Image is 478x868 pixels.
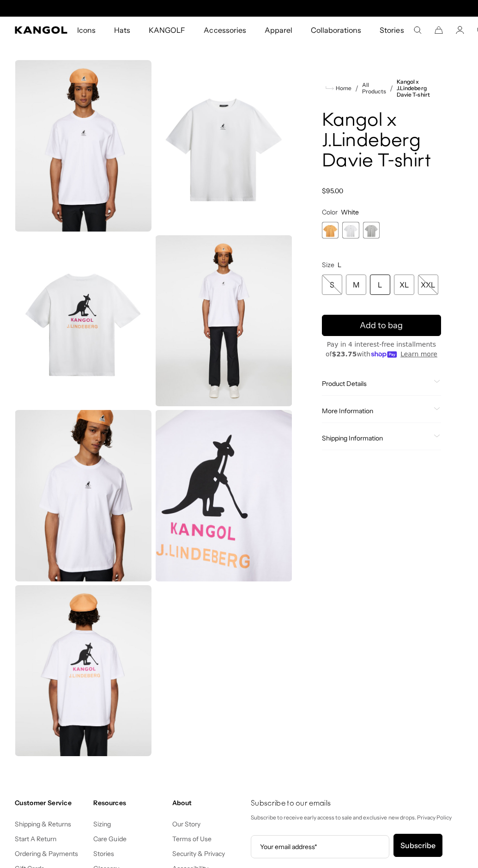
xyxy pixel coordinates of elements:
button: Cart [435,26,443,34]
li: / [386,83,393,94]
product-gallery: Gallery Viewer [15,60,292,756]
li: / [351,83,358,94]
a: Accessories [194,17,255,43]
span: Accessories [204,17,246,43]
span: Product Details [322,379,430,388]
button: Add to bag [322,315,441,336]
div: 2 of 3 [342,222,359,238]
a: Our Story [172,820,200,828]
a: Kangol [15,26,68,34]
span: Color [322,208,338,216]
span: Size [322,261,334,269]
a: Kangol x J.Lindeberg Davie T-shirt [397,79,441,98]
div: XL [394,275,414,295]
a: Shipping & Returns [15,820,72,828]
span: Icons [77,17,96,43]
div: 1 of 3 [322,222,339,238]
span: Hats [114,17,130,43]
slideshow-component: Announcement bar [144,5,334,12]
a: Start A Return [15,835,56,843]
h4: About [172,799,243,807]
a: Hats [105,17,139,43]
summary: Search here [413,26,422,34]
a: Icons [68,17,105,43]
div: M [346,275,366,295]
a: Stories [370,17,413,43]
div: 3 of 3 [363,222,380,238]
img: color-white [15,585,151,757]
span: Stories [380,17,404,43]
span: Home [334,85,351,92]
a: Sizing [93,820,111,828]
span: KANGOLF [149,17,185,43]
div: L [370,275,390,295]
a: Stories [93,850,114,858]
div: 1 of 2 [144,5,334,12]
span: Shipping Information [322,434,430,442]
p: Subscribe to receive early access to sale and exclusive new drops. Privacy Policy [251,813,463,823]
div: XXL [418,275,438,295]
a: Home [326,84,351,92]
img: color-white [155,235,292,407]
a: Collaborations [302,17,370,43]
h1: Kangol x J.Lindeberg Davie T-shirt [322,111,441,172]
label: White [342,222,359,238]
h4: Customer Service [15,799,86,807]
h4: Resources [93,799,164,807]
img: color-white [15,60,151,232]
img: color-white [15,410,151,581]
a: KANGOLF [139,17,194,43]
span: L [338,261,341,269]
span: White [341,208,359,216]
a: Ordering & Payments [15,850,79,858]
div: Announcement [144,5,334,12]
a: Account [456,26,464,34]
img: color-white [155,60,292,232]
button: Subscribe [393,834,442,857]
nav: breadcrumbs [322,79,441,98]
a: Terms of Use [172,835,212,843]
a: All Products [362,82,386,95]
span: Collaborations [311,17,361,43]
div: S [322,275,342,295]
label: Light Grey Melange [363,222,380,238]
a: Apparel [255,17,302,43]
label: Mock Orange [322,222,339,238]
a: Care Guide [93,835,126,843]
span: Apparel [265,17,292,43]
a: Security & Privacy [172,850,225,858]
span: $95.00 [322,187,343,195]
img: color-white [155,410,292,581]
span: More Information [322,407,430,415]
span: Add to bag [360,319,403,332]
img: color-white [15,235,151,407]
h4: Subscribe to our emails [251,799,463,809]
